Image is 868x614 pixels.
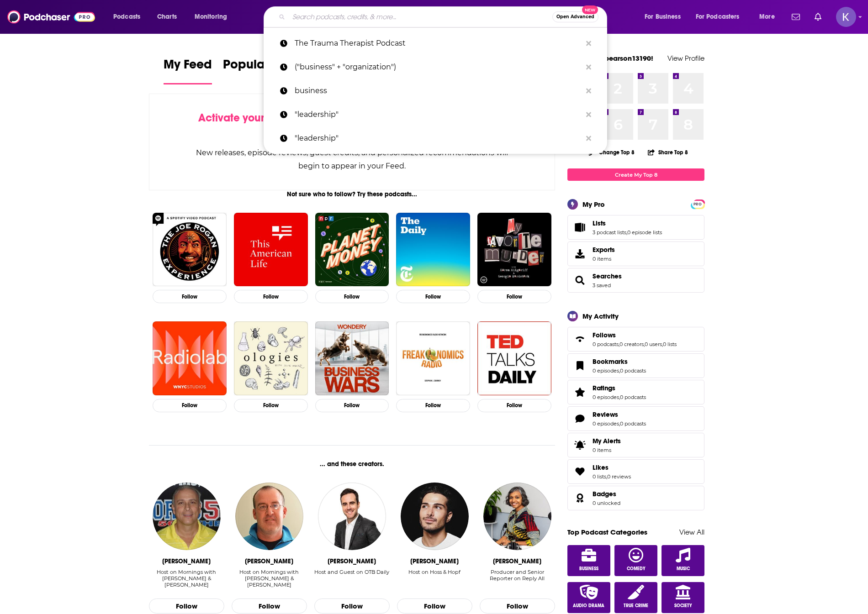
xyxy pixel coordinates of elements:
a: Comedy [614,545,657,576]
span: My Alerts [593,437,621,445]
div: Kiarash Hossainpour [410,557,459,565]
a: Welcome kpearson13190! [567,54,653,63]
div: ... and these creators. [149,460,555,468]
a: 0 lists [593,473,606,480]
button: open menu [188,10,239,24]
span: Audio Drama [573,603,604,609]
button: Follow [477,290,551,303]
input: Search podcasts, credits, & more... [289,10,552,24]
a: business [264,79,607,103]
span: Music [677,566,690,572]
button: Follow [153,290,227,303]
img: Business Wars [315,321,389,395]
span: , [606,473,607,480]
span: Monitoring [195,10,227,23]
button: open menu [690,10,753,24]
a: Follows [571,333,589,346]
div: Eli Savoie [245,557,293,565]
a: Badges [571,492,589,504]
img: Eli Savoie [235,483,303,550]
div: New releases, episode reviews, guest credits, and personalized recommendations will begin to appe... [195,146,509,173]
p: business [295,79,582,103]
div: Host and Guest on OTB Daily [314,569,389,575]
span: Ratings [567,380,704,404]
a: Lists [593,219,662,227]
a: 0 lists [663,341,677,347]
button: Follow [234,290,308,303]
a: Bookmarks [571,359,589,372]
a: Joe Molloy [318,483,386,550]
a: 0 podcasts [593,341,619,347]
img: Sruthi Pinnamaneni [483,483,551,550]
a: 0 episodes [593,394,619,400]
a: Show notifications dropdown [811,9,825,25]
button: open menu [107,10,152,24]
a: 0 podcasts [620,367,646,374]
a: The Trauma Therapist Podcast [264,31,607,55]
p: ("business" + "organization") [295,55,582,79]
button: Follow [149,598,224,614]
a: The Joe Rogan Experience [153,213,227,287]
a: Lists [571,221,589,234]
a: "leadership" [264,126,607,150]
button: Follow [397,598,472,614]
a: PRO [692,200,703,207]
span: My Alerts [571,439,589,451]
span: Badges [593,490,616,498]
a: Ratings [571,386,589,399]
img: Planet Money [315,213,389,287]
button: Follow [477,399,551,412]
button: Follow [396,399,470,412]
a: Audio Drama [567,582,610,613]
button: Follow [315,290,389,303]
span: Follows [567,327,704,352]
span: Follows [593,331,616,339]
a: 0 reviews [607,473,631,480]
a: Show notifications dropdown [788,9,804,25]
img: User Profile [836,7,856,27]
span: My Feed [164,57,212,78]
button: Change Top 8 [583,147,640,158]
p: The Trauma Therapist Podcast [295,31,582,55]
div: Host on Hoss & Hopf [408,569,460,588]
img: This American Life [234,213,308,287]
span: , [644,341,645,347]
a: 0 podcasts [620,394,646,400]
span: Popular Feed [223,57,301,78]
span: Podcasts [113,10,140,23]
span: , [619,394,620,400]
div: Producer and Senior Reporter on Reply All [480,569,555,588]
span: Logged in as kpearson13190 [836,7,856,27]
div: Host on Hoss & Hopf [408,569,460,575]
img: Kiarash Hossainpour [401,483,468,550]
a: Exports [567,241,704,266]
a: True Crime [614,582,657,613]
a: Searches [571,274,589,287]
img: Radiolab [153,321,227,395]
div: My Pro [582,200,605,209]
span: Exports [593,246,615,254]
span: For Podcasters [696,10,740,23]
span: 0 items [593,256,615,262]
img: Podchaser - Follow, Share and Rate Podcasts [7,8,95,26]
a: My Alerts [567,433,704,457]
a: Charts [151,10,182,24]
a: Freakonomics Radio [396,321,470,395]
a: 0 users [645,341,662,347]
a: "leadership" [264,103,607,126]
img: TED Talks Daily [477,321,551,395]
div: Host on Mornings with [PERSON_NAME] & [PERSON_NAME] [232,569,307,588]
span: Badges [567,486,704,510]
span: , [626,229,627,236]
a: 0 creators [619,341,644,347]
a: Reviews [593,410,646,419]
span: Lists [567,215,704,240]
button: Follow [153,399,227,412]
span: Likes [593,463,609,472]
button: Share Top 8 [647,143,688,161]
